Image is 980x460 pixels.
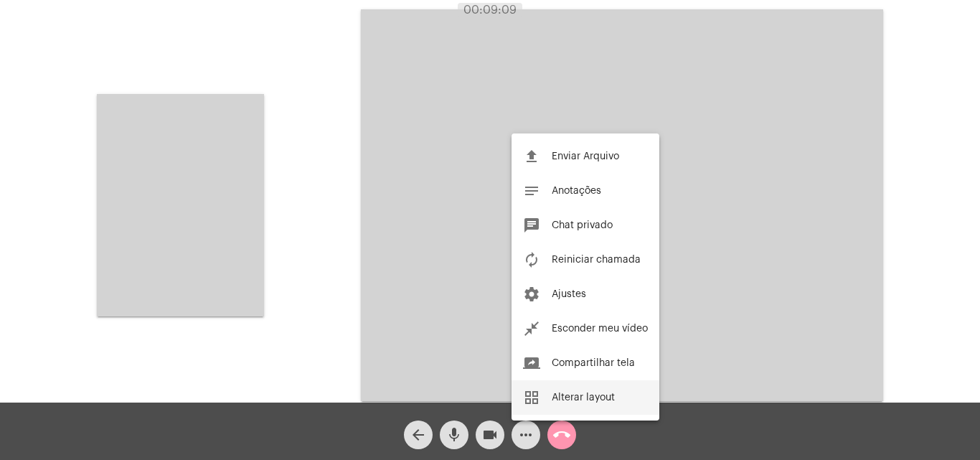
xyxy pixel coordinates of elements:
mat-icon: close_fullscreen [523,320,540,337]
span: Enviar Arquivo [552,151,619,161]
span: Ajustes [552,289,586,299]
span: Reiniciar chamada [552,255,641,265]
mat-icon: file_upload [523,148,540,165]
span: Esconder meu vídeo [552,324,648,334]
mat-icon: screen_share [523,355,540,372]
mat-icon: settings [523,286,540,303]
mat-icon: chat [523,217,540,234]
span: Anotações [552,186,601,196]
mat-icon: autorenew [523,251,540,268]
span: Alterar layout [552,393,615,403]
mat-icon: notes [523,182,540,200]
span: Chat privado [552,220,613,230]
span: Compartilhar tela [552,358,635,368]
mat-icon: grid_view [523,389,540,406]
